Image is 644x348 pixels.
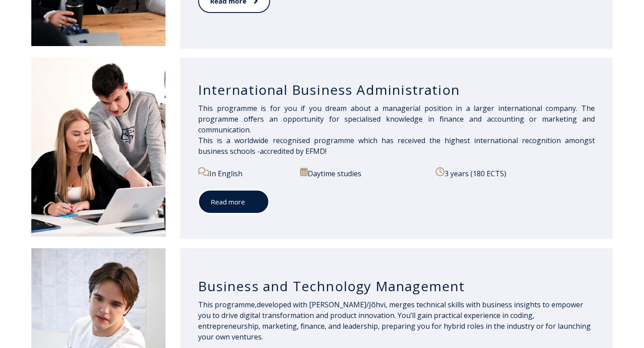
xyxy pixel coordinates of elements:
[198,167,290,179] p: In English
[198,81,595,98] h3: International Business Administration
[198,103,595,156] span: This programme is for you if you dream about a managerial position in a larger international comp...
[198,278,595,295] h3: Business and Technology Management
[260,146,325,156] a: accredited by EFMD
[198,190,269,214] a: Read more
[300,167,425,179] p: Daytime studies
[198,299,595,342] p: developed with [PERSON_NAME]/Jõhvi, merges technical skills with business insights to empower you...
[31,58,165,237] img: International Business Administration
[436,167,595,179] p: 3 years (180 ECTS)
[198,300,257,310] span: This programme,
